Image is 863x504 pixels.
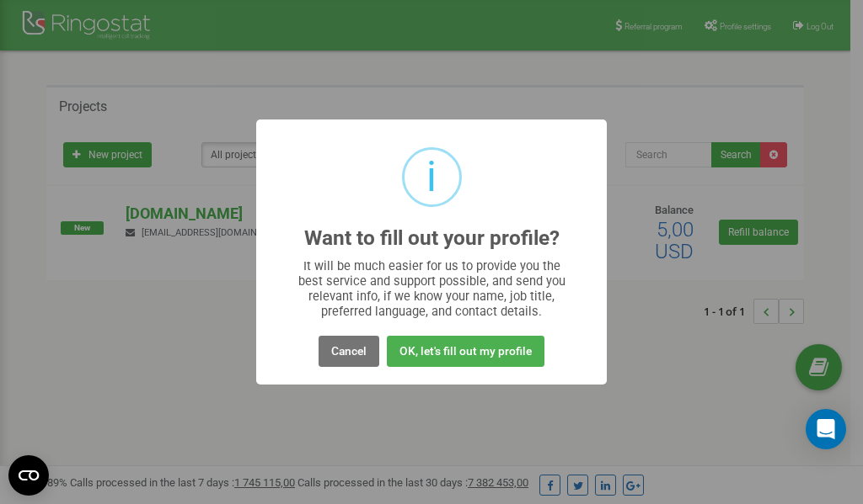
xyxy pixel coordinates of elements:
div: i [426,150,437,204]
div: Open Intercom Messenger [806,409,846,449]
button: OK, let's fill out my profile [387,336,544,367]
h2: Want to fill out your profile? [304,227,560,250]
button: Cancel [319,336,379,367]
div: It will be much easier for us to provide you the best service and support possible, and send you ... [290,258,574,319]
button: Open CMP widget [8,455,49,496]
